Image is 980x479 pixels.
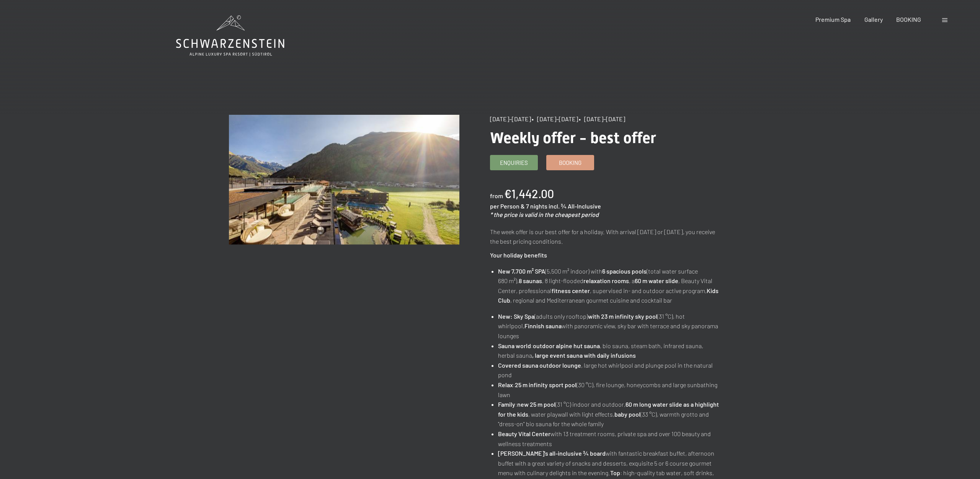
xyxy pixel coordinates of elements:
[498,429,721,448] li: with 13 treatment rooms, private spa and over 100 beauty and wellness treatments
[490,155,537,170] a: Enquiries
[490,211,599,218] em: * the price is valid in the cheapest period
[490,192,503,199] span: from
[519,277,542,284] strong: 8 saunas
[864,16,883,23] a: Gallery
[515,381,577,388] strong: 25 m infinity sport pool
[524,322,562,329] strong: Finnish sauna
[815,16,851,23] a: Premium Spa
[229,115,460,244] img: Weekly offer - best offer
[614,411,640,418] strong: baby pool
[490,129,656,147] span: Weekly offer - best offer
[490,227,721,246] p: The week offer is our best offer for a holiday. With arrival [DATE] or [DATE], you receive the be...
[490,115,531,122] span: [DATE]–[DATE]
[498,380,721,399] li: : (30 °C), fire lounge, honeycombs and large sunbathing lawn
[532,352,636,359] strong: , large event sauna with daily infusions
[498,450,606,457] strong: [PERSON_NAME]'s all-inclusive ¾ board
[498,399,721,429] li: : (31 °C) indoor and outdoor, , water playwall with light effects, (33 °C), warmth grotto and "dr...
[498,401,515,408] strong: Family
[498,360,721,380] li: , large hot whirlpool and plunge pool in the natural pond
[559,159,581,167] span: Booking
[504,187,554,200] b: €1,442.00
[498,430,550,437] strong: Beauty Vital Center
[532,115,578,122] span: • [DATE]–[DATE]
[498,401,719,418] strong: 60 m long water slide as a highlight for the kids
[498,267,545,275] strong: New 7,700 m² SPA
[498,311,721,341] li: (adults only rooftop) (31 °C), hot whirlpool, with panoramic view, sky bar with terrace and sky p...
[498,341,721,360] li: : , bio sauna, steam bath, infrared sauna, herbal sauna
[896,16,921,23] a: BOOKING
[498,342,531,349] strong: Sauna world
[526,202,547,210] span: 7 nights
[498,313,534,320] strong: New: Sky Spa
[610,469,620,476] strong: Top
[547,155,594,170] a: Booking
[579,115,625,122] span: • [DATE]–[DATE]
[498,381,513,388] strong: Relax
[549,202,601,210] span: incl. ¾ All-Inclusive
[517,401,555,408] strong: new 25 m pool
[602,267,647,275] strong: 6 spacious pools
[635,277,678,284] strong: 60 m water slide
[490,251,547,259] strong: Your holiday benefits
[498,362,581,369] strong: Covered sauna outdoor lounge
[583,277,629,284] strong: relaxation rooms
[498,266,721,305] li: (5,500 m² indoor) with (total water surface 680 m²), , 8 light-flooded , a , Beauty Vital Center,...
[500,159,528,167] span: Enquiries
[533,342,600,349] strong: outdoor alpine hut sauna
[552,287,590,294] strong: fitness center
[490,202,525,210] span: per Person &
[588,313,657,320] strong: with 23 m infinity sky pool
